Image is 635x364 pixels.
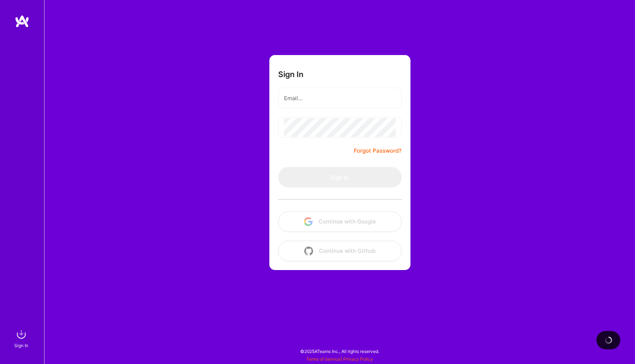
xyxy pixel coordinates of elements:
[603,335,613,345] img: loading
[44,342,635,360] div: © 2025 ATeams Inc., All rights reserved.
[15,327,29,349] a: sign inSign In
[278,241,402,261] button: Continue with Github
[343,356,373,362] a: Privacy Policy
[306,356,373,362] span: |
[278,211,402,232] button: Continue with Google
[304,247,313,255] img: icon
[14,342,28,349] div: Sign In
[304,217,313,226] img: icon
[278,70,304,79] h3: Sign In
[306,356,341,362] a: Terms of Service
[354,146,402,155] a: Forgot Password?
[14,327,29,342] img: sign in
[278,167,402,188] button: Sign In
[15,15,29,28] img: logo
[284,89,396,108] input: Email...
